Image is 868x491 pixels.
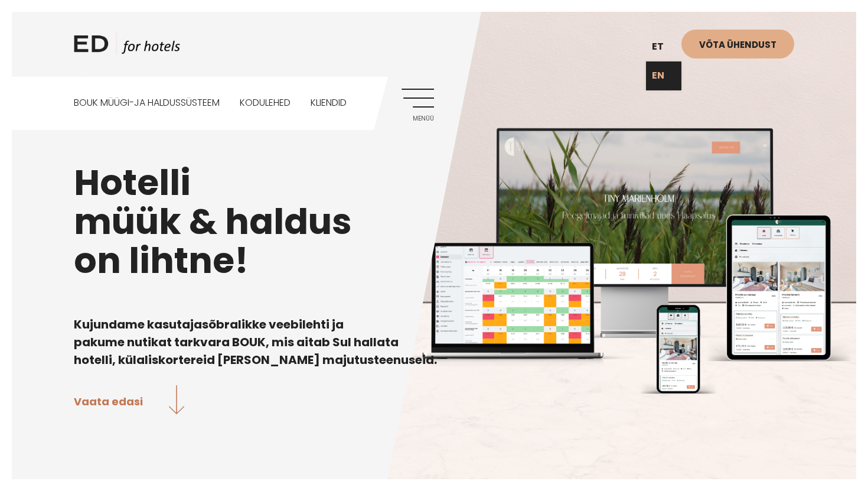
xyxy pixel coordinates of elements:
a: Vaata edasi [74,385,184,417]
b: Kujundame kasutajasõbralikke veebilehti ja pakume nutikat tarkvara BOUK, mis aitab Sul hallata ho... [74,316,437,368]
a: EN [646,61,681,90]
a: Menüü [402,89,434,121]
a: Kodulehed [240,77,291,129]
a: BOUK MÜÜGI-JA HALDUSSÜSTEEM [74,77,220,129]
span: Menüü [402,115,434,122]
a: et [646,32,681,61]
h1: Hotelli müük & haldus on lihtne! [74,163,794,280]
a: Võta ühendust [681,30,794,58]
a: Kliendid [311,77,347,129]
a: ED HOTELS [74,32,180,62]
